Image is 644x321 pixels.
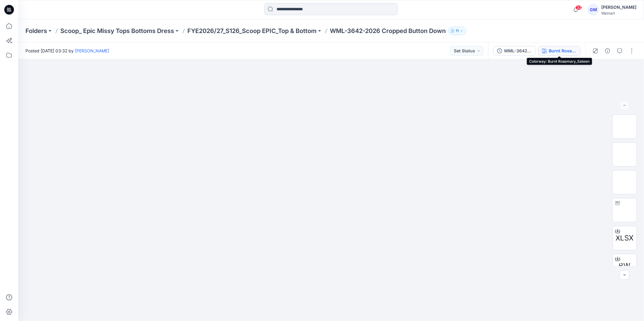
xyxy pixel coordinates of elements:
div: WML-3642-2026_Rev1_Cropped Button Down_Full Colorway [504,48,532,54]
div: Walmart [601,11,636,15]
span: 32 [575,5,582,10]
p: WML-3642-2026 Cropped Button Down [330,27,446,35]
div: [PERSON_NAME] [601,4,636,11]
div: GM [588,4,599,15]
a: Folders [25,27,47,35]
div: Burnt Rosemary_Sateen [549,48,577,54]
button: WML-3642-2026_Rev1_Cropped Button Down_Full Colorway [493,46,536,56]
button: Details [603,46,612,56]
span: BW [619,260,631,271]
span: Posted [DATE] 03:32 by [25,48,109,54]
button: 11 [448,27,466,35]
span: XLSX [616,233,634,243]
button: Burnt Rosemary_Sateen [538,46,581,56]
a: [PERSON_NAME] [75,48,109,53]
a: Scoop_ Epic Missy Tops Bottoms Dress [60,27,174,35]
a: FYE2026/27_S126_Scoop EPIC_Top & Bottom [187,27,317,35]
p: 11 [456,28,459,34]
